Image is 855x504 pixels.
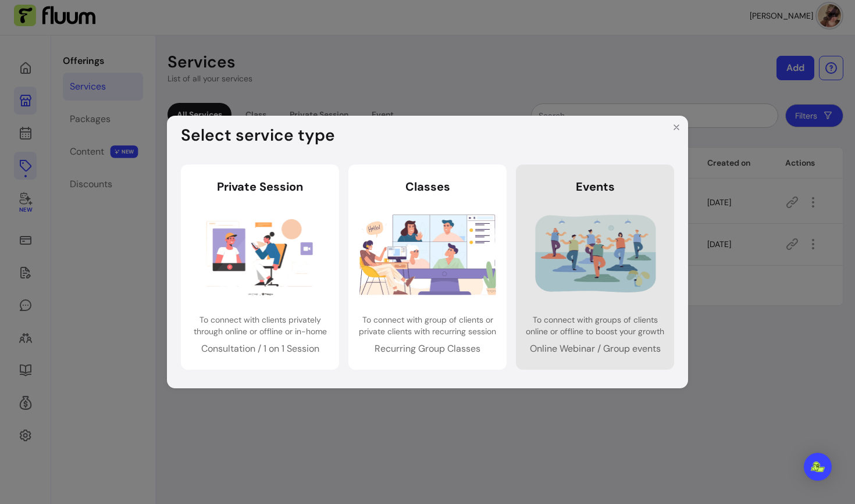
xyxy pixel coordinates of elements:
button: Close [667,118,686,137]
header: Private Session [190,178,330,195]
header: Events [525,178,665,195]
div: Open Intercom Messenger [804,453,832,481]
header: Select service type [167,116,688,155]
img: Events [527,209,664,299]
img: Private Session [192,209,329,299]
p: To connect with clients privately through online or offline or in-home [190,314,330,337]
a: ClassesTo connect with group of clients or private clients with recurring sessionRecurring Group ... [348,165,507,369]
a: EventsTo connect with groups of clients online or offline to boost your growthOnline Webinar / Gr... [516,165,674,369]
p: Consultation / 1 on 1 Session [190,342,330,356]
img: Classes [359,209,496,299]
p: Recurring Group Classes [358,342,497,356]
p: Online Webinar / Group events [525,342,665,356]
p: To connect with group of clients or private clients with recurring session [358,314,497,337]
header: Classes [358,178,497,195]
p: To connect with groups of clients online or offline to boost your growth [525,314,665,337]
a: Private SessionTo connect with clients privately through online or offline or in-homeConsultation... [181,165,339,369]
